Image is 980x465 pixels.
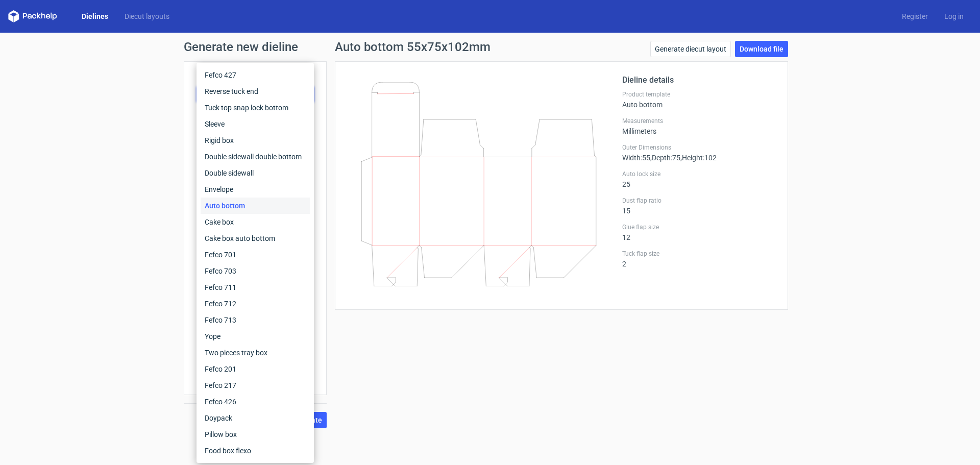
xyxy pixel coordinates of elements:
[201,100,310,116] div: Tuck top snap lock bottom
[201,296,310,312] div: Fefco 712
[622,170,775,178] label: Auto lock size
[622,74,775,86] h2: Dieline details
[622,90,775,99] label: Product template
[73,11,116,21] a: Dielines
[735,41,788,57] a: Download file
[622,223,775,231] label: Glue flap size
[680,154,717,162] span: , Height : 102
[622,223,775,241] div: 12
[622,90,775,109] div: Auto bottom
[201,377,310,394] div: Fefco 217
[650,154,680,162] span: , Depth : 75
[201,165,310,181] div: Double sidewall
[201,263,310,279] div: Fefco 703
[201,328,310,345] div: Yope
[201,345,310,361] div: Two pieces tray box
[201,247,310,263] div: Fefco 701
[201,83,310,100] div: Reverse tuck end
[622,117,775,125] label: Measurements
[622,170,775,188] div: 25
[650,41,731,57] a: Generate diecut layout
[622,117,775,135] div: Millimeters
[201,443,310,459] div: Food box flexo
[622,250,775,268] div: 2
[201,230,310,247] div: Cake box auto bottom
[201,361,310,377] div: Fefco 201
[201,410,310,426] div: Doypack
[622,250,775,258] label: Tuck flap size
[622,197,775,205] label: Dust flap ratio
[201,426,310,443] div: Pillow box
[201,67,310,83] div: Fefco 427
[201,312,310,328] div: Fefco 713
[335,41,491,53] h1: Auto bottom 55x75x102mm
[116,11,178,21] a: Diecut layouts
[201,116,310,132] div: Sleeve
[184,41,796,53] h1: Generate new dieline
[622,197,775,215] div: 15
[201,149,310,165] div: Double sidewall double bottom
[894,11,936,21] a: Register
[201,279,310,296] div: Fefco 711
[201,198,310,214] div: Auto bottom
[201,214,310,230] div: Cake box
[201,132,310,149] div: Rigid box
[622,143,775,152] label: Outer Dimensions
[201,181,310,198] div: Envelope
[201,394,310,410] div: Fefco 426
[622,154,650,162] span: Width : 55
[936,11,972,21] a: Log in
